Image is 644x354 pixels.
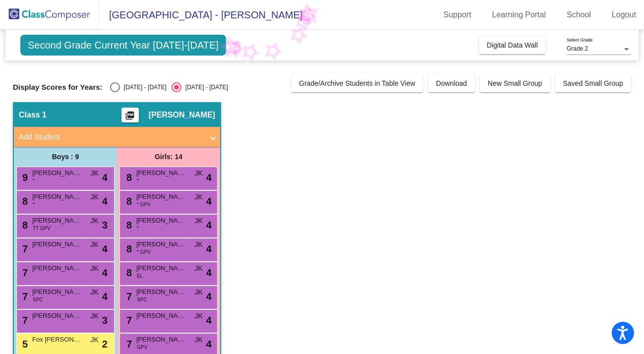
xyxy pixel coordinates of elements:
[124,339,132,350] span: 7
[181,83,228,92] div: [DATE] - [DATE]
[20,172,28,183] span: 9
[14,127,220,147] mat-expansion-panel-header: Add Student
[195,216,203,226] span: JK
[299,79,415,87] span: Grade/Archive Students in Table View
[124,196,132,207] span: 8
[206,241,212,256] span: 4
[195,239,203,250] span: JK
[110,82,228,92] mat-radio-group: Select an option
[102,289,108,304] span: 4
[14,147,117,167] div: Boys : 9
[120,83,167,92] div: [DATE] - [DATE]
[124,267,132,278] span: 8
[555,74,631,92] button: Saved Small Group
[124,111,136,124] mat-icon: picture_as_pdf
[136,263,186,273] span: [PERSON_NAME]
[91,168,99,178] span: JK
[32,168,82,178] span: [PERSON_NAME]
[428,74,475,92] button: Download
[124,291,132,302] span: 7
[91,311,99,321] span: JK
[136,216,186,226] span: [PERSON_NAME] [PERSON_NAME]
[91,287,99,297] span: JK
[102,218,108,233] span: 3
[195,192,203,202] span: JK
[102,337,108,352] span: 2
[137,248,151,256] span: * GPV
[32,311,82,321] span: [PERSON_NAME]
[291,74,423,92] button: Grade/Archive Students in Table View
[206,289,212,304] span: 4
[480,74,550,92] button: New Small Group
[20,291,28,302] span: 7
[195,287,203,297] span: JK
[484,7,554,23] a: Learning Portal
[33,225,51,232] span: TT GPV
[559,7,599,23] a: School
[206,194,212,209] span: 4
[136,311,186,321] span: [PERSON_NAME]
[102,313,108,328] span: 3
[20,196,28,207] span: 8
[91,216,99,226] span: JK
[206,265,212,280] span: 4
[19,131,203,143] mat-panel-title: Add Student
[20,220,28,231] span: 8
[436,7,479,23] a: Support
[20,339,28,350] span: 5
[102,194,108,209] span: 4
[124,172,132,183] span: 8
[91,239,99,250] span: JK
[32,216,82,226] span: [PERSON_NAME]
[137,201,151,208] span: * GPV
[102,265,108,280] span: 4
[206,218,212,233] span: 4
[137,296,147,303] span: SPC
[136,287,186,297] span: [PERSON_NAME]
[20,315,28,326] span: 7
[33,296,43,303] span: SPC
[206,313,212,328] span: 4
[136,335,186,345] span: [PERSON_NAME][GEOGRAPHIC_DATA]
[563,79,623,87] span: Saved Small Group
[20,243,28,254] span: 7
[479,36,546,54] button: Digital Data Wall
[91,192,99,202] span: JK
[136,168,186,178] span: [PERSON_NAME]
[13,83,103,92] span: Display Scores for Years:
[137,344,147,351] span: GPV
[149,110,215,120] span: [PERSON_NAME]
[436,79,467,87] span: Download
[32,239,82,249] span: [PERSON_NAME]
[567,45,588,52] span: Grade 2
[20,267,28,278] span: 7
[487,41,538,49] span: Digital Data Wall
[32,192,82,202] span: [PERSON_NAME]
[488,79,542,87] span: New Small Group
[32,263,82,273] span: [PERSON_NAME]
[121,108,139,122] button: Print Students Details
[117,147,220,167] div: Girls: 14
[195,335,203,345] span: JK
[102,170,108,185] span: 4
[604,7,644,23] a: Logout
[99,7,302,23] span: [GEOGRAPHIC_DATA] - [PERSON_NAME]
[195,263,203,274] span: JK
[124,220,132,231] span: 8
[195,168,203,178] span: JK
[91,263,99,274] span: JK
[206,337,212,352] span: 4
[136,239,186,249] span: [PERSON_NAME]
[124,315,132,326] span: 7
[136,192,186,202] span: [PERSON_NAME]
[91,335,99,345] span: JK
[137,272,143,280] span: EL
[19,110,47,120] span: Class 1
[206,170,212,185] span: 4
[20,35,226,56] span: Second Grade Current Year [DATE]-[DATE]
[32,335,82,345] span: Fox [PERSON_NAME]
[102,241,108,256] span: 4
[195,311,203,321] span: JK
[32,287,82,297] span: [PERSON_NAME]
[124,243,132,254] span: 8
